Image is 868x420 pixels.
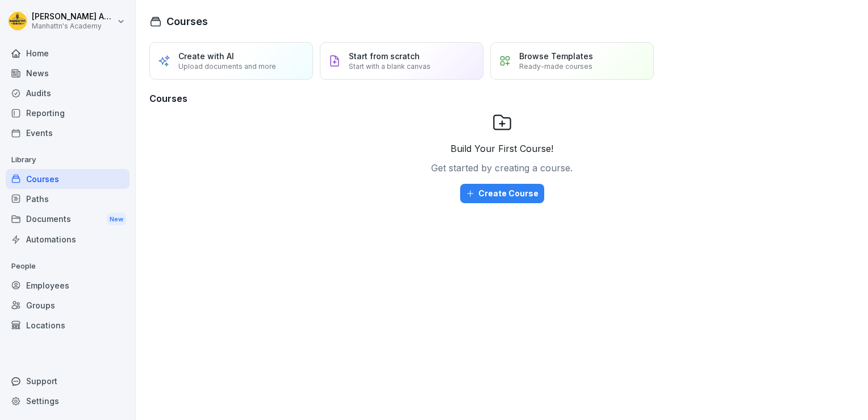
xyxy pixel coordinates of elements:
a: Home [6,43,130,63]
p: Start from scratch [349,51,420,61]
a: Settings [6,391,130,411]
p: Manhattn's Academy [32,22,115,30]
p: Build Your First Course! [450,142,553,155]
h1: Courses [166,14,208,29]
a: Locations [6,315,130,335]
p: Ready-made courses [519,62,592,71]
p: Create with AI [178,51,234,61]
p: [PERSON_NAME] Admin [32,12,115,22]
a: Automations [6,229,130,249]
p: People [6,257,130,275]
a: DocumentsNew [6,209,130,230]
a: Events [6,123,130,143]
p: Start with a blank canvas [349,62,431,71]
div: New [107,213,126,226]
p: Upload documents and more [178,62,276,71]
p: Library [6,151,130,169]
p: Get started by creating a course. [431,161,573,175]
div: Support [6,371,130,391]
a: Employees [6,275,130,295]
p: Browse Templates [519,51,593,61]
div: Documents [6,209,130,230]
a: Audits [6,83,130,103]
a: Courses [6,169,130,189]
a: Groups [6,295,130,315]
a: News [6,63,130,83]
div: Create Course [466,187,539,200]
h3: Courses [149,92,854,105]
button: Create Course [460,184,544,203]
a: Paths [6,189,130,209]
a: Reporting [6,103,130,123]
